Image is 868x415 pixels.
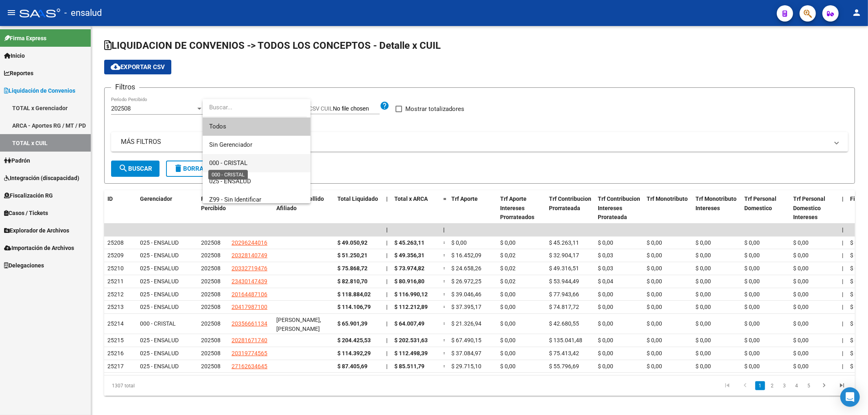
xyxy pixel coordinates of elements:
[203,98,307,117] input: dropdown search
[209,159,247,167] span: 000 - CRISTAL
[209,196,261,203] span: Z99 - Sin Identificar
[840,387,860,407] div: Open Intercom Messenger
[209,141,252,148] span: Sin Gerenciador
[209,178,251,185] span: 025 - ENSALUD
[209,117,304,136] span: Todos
